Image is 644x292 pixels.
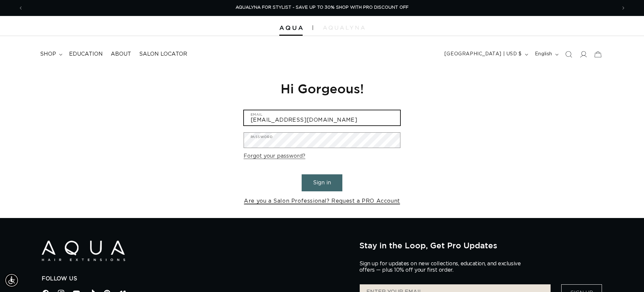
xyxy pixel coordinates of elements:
img: aqualyna.com [323,26,365,30]
img: Aqua Hair Extensions [42,241,125,261]
button: Next announcement [616,2,631,14]
a: Salon Locator [135,47,191,62]
iframe: Chat Widget [554,220,644,292]
span: Education [69,51,103,58]
span: [GEOGRAPHIC_DATA] | USD $ [444,51,522,58]
summary: shop [36,47,65,62]
a: Education [65,47,107,62]
button: Previous announcement [13,2,28,14]
span: About [111,51,131,58]
div: Accessibility Menu [4,273,19,288]
span: English [535,51,552,58]
input: Email [244,110,400,125]
h2: Stay in the Loop, Get Pro Updates [359,241,602,250]
span: shop [40,51,56,58]
h2: Follow Us [42,275,349,282]
summary: Search [561,47,576,62]
span: Salon Locator [139,51,187,58]
img: Aqua Hair Extensions [279,26,303,30]
h1: Hi Gorgeous! [244,80,400,97]
p: Sign up for updates on new collections, education, and exclusive offers — plus 10% off your first... [359,261,526,273]
a: About [107,47,135,62]
a: Are you a Salon Professional? Request a PRO Account [244,196,400,206]
span: AQUALYNA FOR STYLIST - SAVE UP TO 30% SHOP WITH PRO DISCOUNT OFF [236,5,408,10]
button: English [531,48,561,61]
button: [GEOGRAPHIC_DATA] | USD $ [440,48,531,61]
a: Forgot your password? [244,151,305,161]
button: Sign in [302,174,342,191]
